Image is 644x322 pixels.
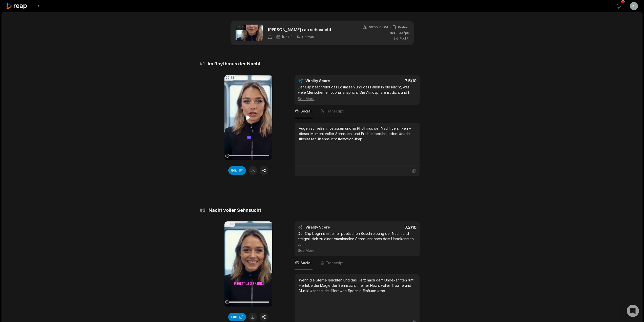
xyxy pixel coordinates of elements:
[236,25,246,30] div: 03:05
[398,25,409,30] span: Portrait
[298,84,417,101] div: Der Clip beschreibt das Loslassen und das Fallen in die Nacht, was viele Menschen emotional anspr...
[298,231,417,253] div: Der Clip beginnt mit einer poetischen Beschreibung der Nacht und steigert sich zu einer emotional...
[301,109,311,114] span: Social
[200,60,205,67] span: # 1
[208,60,261,67] span: Im Rhythmus der Nacht
[362,78,417,83] div: 7.5 /10
[209,207,261,214] span: Nacht voller Sehnsucht
[298,248,417,253] div: See More
[305,225,360,230] div: Virality Score
[404,31,409,35] span: fps
[301,260,311,266] span: Social
[228,166,246,175] button: Edit
[362,225,417,230] div: 7.2 /10
[627,305,639,317] div: Open Intercom Messenger
[305,78,360,83] div: Virality Score
[326,260,344,266] span: Transcript
[400,36,409,41] span: Pod P
[298,96,417,101] div: See More
[326,109,344,114] span: Transcript
[200,207,205,214] span: # 2
[369,25,388,30] span: 00:00 - 03:04
[295,105,420,118] nav: Tabs
[224,221,272,307] video: Your browser does not support mp4 format.
[295,256,420,270] nav: Tabs
[282,35,292,39] span: [DATE]
[228,313,246,321] button: Edit
[399,31,409,35] span: 30
[268,27,331,33] p: [PERSON_NAME] rap sehnsucht
[224,75,272,160] video: Your browser does not support mp4 format.
[299,126,416,142] div: Augen schließen, loslassen und im Rhythmus der Nacht versinken – dieser Moment voller Sehnsucht u...
[299,277,416,293] div: Wenn die Sterne leuchten und das Herz nach dem Unbekannten ruft – erlebe die Magie der Sehnsucht ...
[302,35,314,39] span: German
